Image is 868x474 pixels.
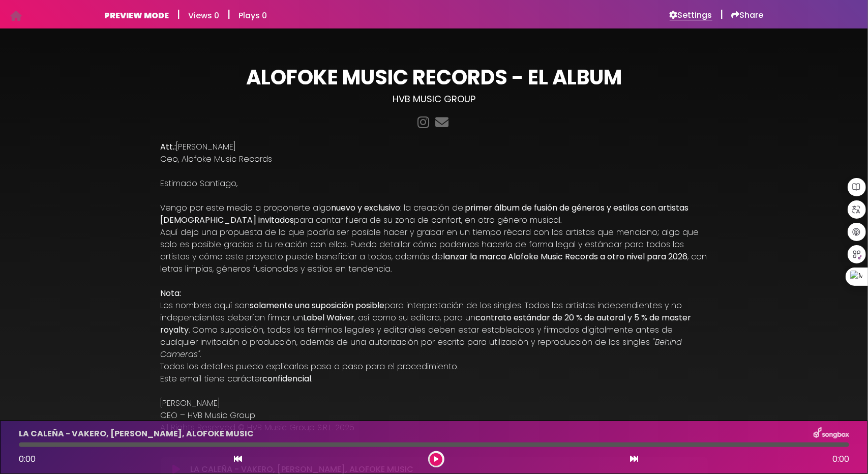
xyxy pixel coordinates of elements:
p: Los nombres aquí son para interpretación de los singles. Todos los artistas independientes y no i... [161,300,708,361]
p: [PERSON_NAME] [161,397,708,409]
p: Estimado Santiago, [161,177,708,190]
strong: primer álbum de fusión de géneros y estilos con artistas [DEMOGRAPHIC_DATA] invitados [161,202,689,226]
span: 0:00 [832,453,849,465]
p: Todos los detalles puedo explicarlos paso a paso para el procedimiento. [161,361,708,373]
p: [PERSON_NAME] [161,141,708,153]
h3: HVB MUSIC GROUP [161,94,708,105]
span: 0:00 [19,453,36,465]
p: Ceo, Alofoke Music Records [161,153,708,165]
p: Vengo por este medio a proponerte algo : la creación del para cantar fuera de su zona de confort,... [161,202,708,226]
img: songbox-logo-white.png [814,427,849,440]
h6: Plays 0 [239,11,267,20]
h5: | [177,8,181,20]
strong: Nota: [161,287,182,299]
h6: PREVIEW MODE [105,11,169,20]
h5: | [721,8,724,20]
h1: ALOFOKE MUSIC RECORDS - EL ALBUM [161,65,708,90]
em: Behind Cameras" [161,336,682,360]
strong: solamente una suposición posible [250,300,385,311]
h5: | [228,8,231,20]
p: Este email tiene carácter . [161,373,708,385]
strong: Att.: [161,141,176,153]
strong: Label Waiver [304,312,355,323]
a: Share [732,10,764,20]
strong: lanzar la marca Alofoke Music Records a otro nivel para 2026 [443,251,688,262]
strong: contrato estándar de 20 % de autoral y 5 % de master royalty [161,312,692,336]
h6: Views 0 [189,11,220,20]
p: Aquí dejo una propuesta de lo que podría ser posible hacer y grabar en un tiempo récord con los a... [161,226,708,275]
p: LA CALEÑA - VAKERO, [PERSON_NAME], ALOFOKE MUSIC [19,428,254,440]
a: Settings [670,10,712,20]
strong: confidencial [263,373,312,384]
strong: nuevo y exclusivo [332,202,401,214]
p: CEO – HVB Music Group [161,409,708,422]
